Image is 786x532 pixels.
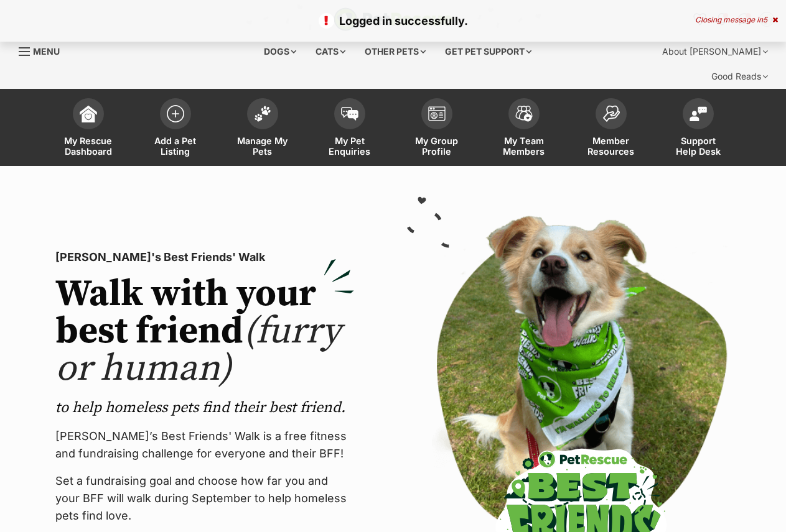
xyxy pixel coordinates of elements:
[515,106,533,122] img: team-members-icon-5396bd8760b3fe7c0b43da4ab00e1e3bb1a5d9ba89233759b79545d2d3fc5d0d.svg
[19,39,68,62] a: Menu
[33,46,60,57] span: Menu
[55,249,354,266] p: [PERSON_NAME]'s Best Friends' Walk
[60,135,116,157] span: My Rescue Dashboard
[496,135,552,157] span: My Team Members
[322,135,378,157] span: My Pet Enquiries
[219,92,306,166] a: Manage My Pets
[436,39,540,64] div: Get pet support
[409,135,465,157] span: My Group Profile
[55,398,354,418] p: to help homeless pets find their best friend.
[393,92,480,166] a: My Group Profile
[132,92,219,166] a: Add a Pet Listing
[583,135,639,157] span: Member Resources
[306,92,393,166] a: My Pet Enquiries
[568,92,655,166] a: Member Resources
[480,92,568,166] a: My Team Members
[356,39,434,64] div: Other pets
[80,105,97,122] img: dashboard-icon-eb2f2d2d3e046f16d808141f083e7271f6b2e854fb5c12c21221c1fb7104beca.svg
[55,276,354,388] h2: Walk with your best friend
[55,428,354,462] p: [PERSON_NAME]’s Best Friends' Walk is a free fitness and fundraising challenge for everyone and t...
[235,135,291,157] span: Manage My Pets
[703,64,777,89] div: Good Reads
[45,92,132,166] a: My Rescue Dashboard
[670,135,726,157] span: Support Help Desk
[255,39,305,64] div: Dogs
[341,107,358,121] img: pet-enquiries-icon-7e3ad2cf08bfb03b45e93fb7055b45f3efa6380592205ae92323e6603595dc1f.svg
[167,105,184,122] img: add-pet-listing-icon-0afa8454b4691262ce3f59096e99ab1cd57d4a30225e0717b998d2c9b9846f56.svg
[55,472,354,525] p: Set a fundraising goal and choose how far you and your BFF will walk during September to help hom...
[602,105,620,122] img: member-resources-icon-8e73f808a243e03378d46382f2149f9095a855e16c252ad45f914b54edf8863c.svg
[655,92,742,166] a: Support Help Desk
[307,39,354,64] div: Cats
[653,39,777,64] div: About [PERSON_NAME]
[147,135,204,157] span: Add a Pet Listing
[55,308,341,392] span: (furry or human)
[690,106,707,121] img: help-desk-icon-fdf02630f3aa405de69fd3d07c3f3aa587a6932b1a1747fa1d2bba05be0121f9.svg
[254,106,271,122] img: manage-my-pets-icon-02211641906a0b7f246fdf0571729dbe1e7629f14944591b6c1af311fb30b64b.svg
[428,106,446,121] img: group-profile-icon-3fa3cf56718a62981997c0bc7e787c4b2cf8bcc04b72c1350f741eb67cf2f40e.svg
